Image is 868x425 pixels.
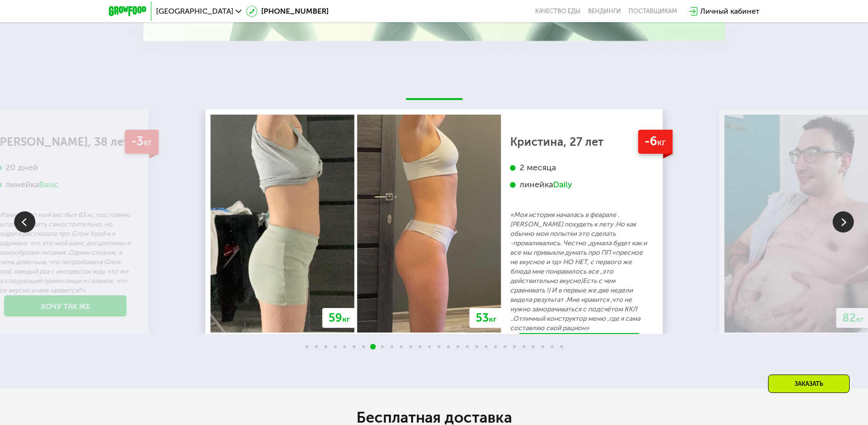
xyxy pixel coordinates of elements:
[322,308,356,328] div: 59
[700,6,760,17] div: Личный кабинет
[510,137,649,147] div: Кристина, 27 лет
[4,295,127,317] a: Хочу так же
[246,6,329,17] a: [PHONE_NUMBER]
[156,8,233,15] span: [GEOGRAPHIC_DATA]
[535,8,580,15] a: Качество еды
[143,137,152,148] span: кг
[553,179,572,190] div: Daily
[510,179,649,190] div: линейка
[518,333,641,354] a: Хочу так же
[14,211,35,233] img: Slide left
[588,8,621,15] a: Вендинги
[628,8,677,15] div: поставщикам
[768,375,850,393] div: Заказать
[510,210,649,333] p: «Моя история началась в феврале .[PERSON_NAME] похудеть к лету .Но как обычно мои попытки это сде...
[510,162,649,173] div: 2 месяца
[638,130,672,154] div: -6
[489,315,496,324] span: кг
[657,137,666,148] span: кг
[856,315,864,324] span: кг
[342,315,350,324] span: кг
[124,130,158,154] div: -3
[39,179,59,190] div: Basic
[470,308,503,328] div: 53
[833,211,854,233] img: Slide right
